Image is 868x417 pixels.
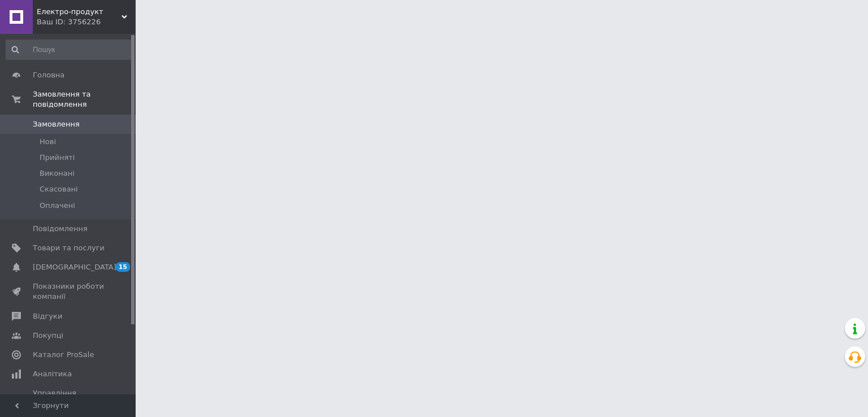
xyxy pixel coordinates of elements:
[40,168,75,179] span: Виконані
[33,331,63,341] span: Покупці
[33,388,105,409] span: Управління сайтом
[33,311,62,322] span: Відгуки
[6,40,133,60] input: Пошук
[116,262,130,272] span: 15
[33,262,116,272] span: [DEMOGRAPHIC_DATA]
[33,70,64,80] span: Головна
[40,153,75,163] span: Прийняті
[33,281,105,302] span: Показники роботи компанії
[33,89,136,110] span: Замовлення та повідомлення
[33,243,105,253] span: Товари та послуги
[40,137,56,147] span: Нові
[33,369,72,379] span: Аналітика
[33,350,94,360] span: Каталог ProSale
[40,184,78,194] span: Скасовані
[33,224,88,234] span: Повідомлення
[40,201,75,211] span: Оплачені
[33,119,80,129] span: Замовлення
[37,17,136,27] div: Ваш ID: 3756226
[37,7,121,17] span: Електро-продукт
